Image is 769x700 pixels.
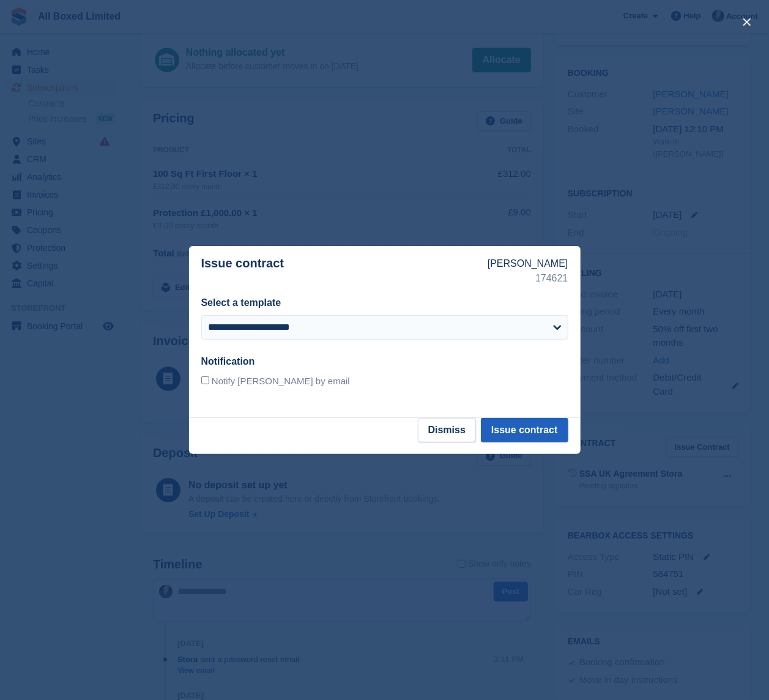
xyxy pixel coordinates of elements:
p: 174621 [488,271,568,286]
button: Issue contract [481,418,568,442]
p: Issue contract [201,256,488,286]
span: Notify [PERSON_NAME] by email [212,376,350,386]
p: [PERSON_NAME] [488,256,568,271]
label: Notification [201,356,255,367]
label: Select a template [201,297,281,308]
input: Notify [PERSON_NAME] by email [201,376,209,384]
button: Dismiss [418,418,476,442]
button: close [737,12,757,32]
